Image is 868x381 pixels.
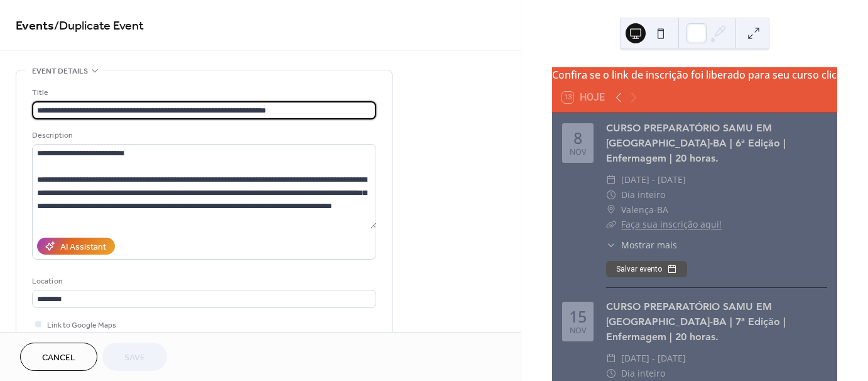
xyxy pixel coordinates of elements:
div: ​ [606,202,616,218]
div: Title [32,86,374,99]
div: 15 [569,309,587,324]
span: Event details [32,65,88,78]
div: ​ [606,366,616,381]
div: AI Assistant [60,241,106,254]
button: ​Mostrar mais [606,238,677,251]
button: Salvar evento [606,261,687,277]
span: Valença-BA [621,202,668,218]
span: Dia inteiro [621,366,665,381]
div: ​ [606,238,616,251]
span: Cancel [42,351,75,365]
span: Mostrar mais [621,238,677,251]
span: / Duplicate Event [54,14,144,38]
div: ​ [606,187,616,202]
span: Dia inteiro [621,187,665,202]
div: Description [32,129,374,142]
span: [DATE] - [DATE] [621,172,686,187]
div: ​ [606,172,616,187]
div: Location [32,275,374,288]
a: Faça sua inscrição aqui! [621,218,722,230]
div: Confira se o link de inscrição foi liberado para seu curso clicando em MOSTRAR MAIS. [552,67,837,82]
div: nov [570,148,586,157]
button: Cancel [20,343,97,371]
a: Events [16,14,54,38]
div: ​ [606,217,616,232]
a: CURSO PREPARATÓRIO SAMU EM [GEOGRAPHIC_DATA]-BA | 6ª Edição | Enfermagem | 20 horas. [606,122,786,164]
a: CURSO PREPARATÓRIO SAMU EM [GEOGRAPHIC_DATA]-BA | 7ª Edição | Enfermagem | 20 horas. [606,301,786,343]
div: ​ [606,351,616,366]
span: [DATE] - [DATE] [621,351,686,366]
div: nov [570,327,586,335]
span: Link to Google Maps [47,319,116,332]
div: 8 [573,130,582,146]
button: AI Assistant [37,238,115,255]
